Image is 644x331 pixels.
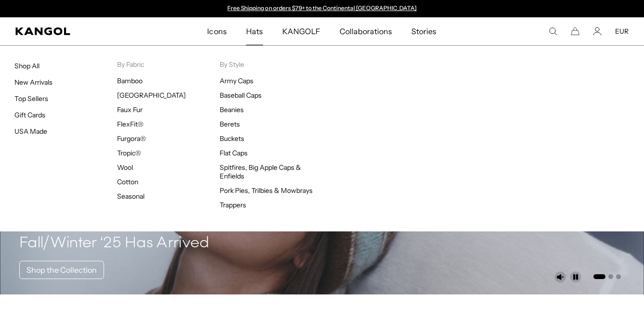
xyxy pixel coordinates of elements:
button: EUR [615,27,629,36]
a: Spitfires, Big Apple Caps & Enfields [220,163,302,180]
a: USA Made [14,127,47,136]
a: Account [593,27,602,36]
a: Shop All [14,62,39,70]
a: Bamboo [117,76,143,85]
a: Gift Cards [14,111,45,119]
button: Go to slide 2 [608,274,613,279]
a: FlexFit® [117,120,144,128]
p: By Style [220,60,322,69]
button: Go to slide 3 [616,274,621,279]
a: Baseball Caps [220,91,262,100]
a: Trappers [220,201,246,209]
a: Faux Fur [117,105,143,114]
a: [GEOGRAPHIC_DATA] [117,91,186,100]
button: Cart [571,27,579,36]
a: Collaborations [330,17,402,45]
summary: Search here [549,27,557,36]
a: Army Caps [220,76,253,85]
a: KANGOLF [273,17,330,45]
ul: Select a slide to show [592,272,621,280]
button: Pause [570,271,581,283]
button: Go to slide 1 [593,274,605,279]
a: Stories [402,17,446,45]
a: Cotton [117,178,138,186]
a: Buckets [220,134,244,143]
a: Kangol [15,27,137,35]
a: Flat Caps [220,149,248,157]
a: Furgora® [117,134,146,143]
a: Beanies [220,105,244,114]
a: Berets [220,120,240,128]
h4: Fall/Winter ‘25 Has Arrived [19,234,210,253]
div: Announcement [223,5,421,13]
a: Top Sellers [14,94,48,103]
a: Icons [197,17,236,45]
a: Free Shipping on orders $79+ to the Continental [GEOGRAPHIC_DATA] [227,4,417,12]
span: Hats [246,17,263,45]
div: 1 of 2 [223,5,421,13]
span: Collaborations [340,17,392,45]
a: Seasonal [117,192,145,201]
a: Wool [117,163,133,172]
a: Hats [237,17,273,45]
a: Pork Pies, Trilbies & Mowbrays [220,186,313,195]
button: Unmute [554,271,566,283]
span: KANGOLF [282,17,320,45]
span: Stories [411,17,436,45]
a: Tropic® [117,149,141,157]
a: New Arrivals [14,78,53,87]
p: By Fabric [117,60,220,69]
span: Icons [207,17,226,45]
a: Shop the Collection [19,261,104,279]
slideshow-component: Announcement bar [223,5,421,13]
